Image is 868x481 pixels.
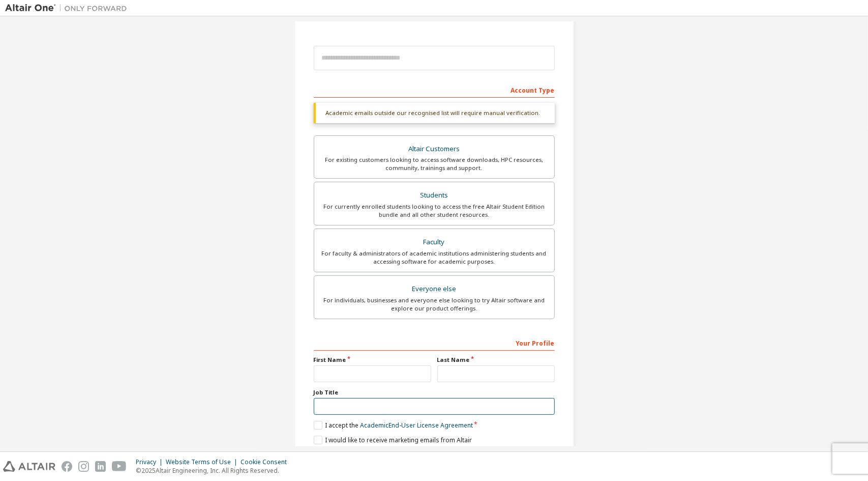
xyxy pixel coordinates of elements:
div: Your Profile [314,334,555,351]
img: facebook.svg [62,461,72,472]
div: Account Type [314,81,555,98]
div: For faculty & administrators of academic institutions administering students and accessing softwa... [320,249,548,266]
div: Privacy [136,458,166,466]
div: Cookie Consent [241,458,293,466]
label: Job Title [314,388,555,397]
div: Academic emails outside our recognised list will require manual verification. [314,103,555,123]
img: instagram.svg [78,461,89,472]
label: First Name [314,356,431,364]
div: For currently enrolled students looking to access the free Altair Student Edition bundle and all ... [320,203,548,219]
div: Everyone else [320,282,548,296]
div: For individuals, businesses and everyone else looking to try Altair software and explore our prod... [320,296,548,313]
img: Altair One [5,3,132,13]
img: altair_logo.svg [3,461,55,472]
img: linkedin.svg [95,461,106,472]
img: youtube.svg [112,461,127,472]
label: I accept the [314,421,473,430]
div: Students [320,188,548,203]
div: Website Terms of Use [166,458,241,466]
div: Faculty [320,235,548,249]
p: © 2025 Altair Engineering, Inc. All Rights Reserved. [136,466,293,475]
div: For existing customers looking to access software downloads, HPC resources, community, trainings ... [320,156,548,172]
label: Last Name [437,356,555,364]
a: Academic End-User License Agreement [360,421,473,430]
div: Altair Customers [320,142,548,156]
label: I would like to receive marketing emails from Altair [314,436,472,444]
